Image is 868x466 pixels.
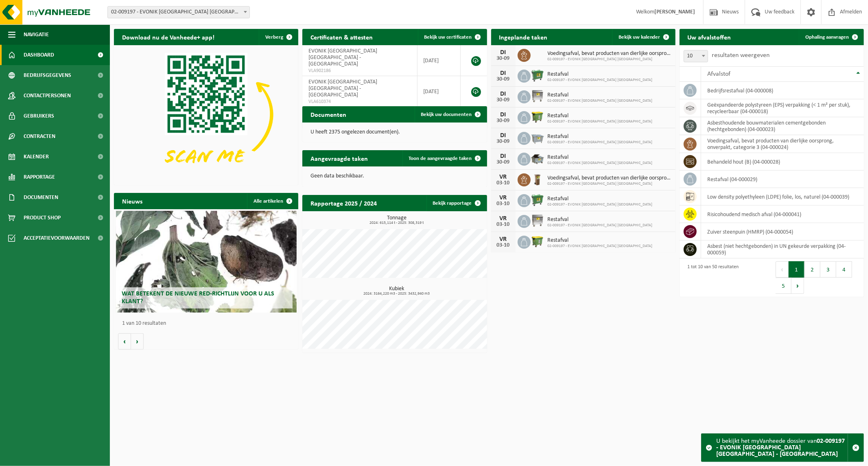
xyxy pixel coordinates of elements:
[548,161,653,166] span: 02-009197 - EVONIK [GEOGRAPHIC_DATA] [GEOGRAPHIC_DATA]
[306,286,487,296] h3: Kubiek
[114,29,223,45] h2: Download nu de Vanheede+ app!
[612,29,675,45] a: Bekijk uw kalender
[122,321,294,326] p: 1 van 10 resultaten
[701,223,864,241] td: zuiver steenpuin (HMRP) (04-000054)
[24,187,58,208] span: Documenten
[409,156,472,161] span: Toon de aangevraagde taken
[418,76,461,107] td: [DATE]
[495,160,512,165] div: 30-09
[302,106,354,122] h2: Documenten
[495,91,512,97] div: DI
[495,132,512,139] div: DI
[680,29,739,45] h2: Uw afvalstoffen
[805,261,820,278] button: 2
[302,195,385,211] h2: Rapportage 2025 / 2024
[716,438,845,457] strong: 02-009197 - EVONIK [GEOGRAPHIC_DATA] [GEOGRAPHIC_DATA] - [GEOGRAPHIC_DATA]
[805,35,849,40] span: Ophaling aanvragen
[548,223,653,228] span: 02-009197 - EVONIK [GEOGRAPHIC_DATA] [GEOGRAPHIC_DATA]
[654,9,695,15] strong: [PERSON_NAME]
[415,106,486,123] a: Bekijk uw documenten
[495,77,512,82] div: 30-09
[24,147,49,167] span: Kalender
[701,188,864,206] td: low density polyethyleen (LDPE) folie, los, naturel (04-000039)
[701,206,864,223] td: risicohoudend medisch afval (04-000041)
[24,106,54,126] span: Gebruikers
[495,70,512,77] div: DI
[491,29,556,45] h2: Ingeplande taken
[108,7,249,18] span: 02-009197 - EVONIK ANTWERPEN NV - ANTWERPEN
[421,112,472,117] span: Bekijk uw documenten
[495,222,512,228] div: 03-10
[306,215,487,225] h3: Tonnage
[712,52,770,59] label: resultaten weergeven
[308,98,411,105] span: VLA610374
[495,56,512,61] div: 30-09
[776,261,789,278] button: Previous
[789,261,805,278] button: 1
[418,29,486,45] a: Bekijk uw certificaten
[716,434,848,462] div: U bekijkt het myVanheede dossier van
[495,195,512,201] div: VR
[531,214,544,228] img: WB-1100-GAL-GY-04
[24,85,71,106] span: Contactpersonen
[308,68,411,74] span: VLA902186
[701,241,864,258] td: asbest (niet hechtgebonden) in UN gekeurde verpakking (04-000059)
[531,131,544,144] img: WB-2500-GAL-GY-01
[531,151,544,165] img: WB-5000-GAL-GY-01
[495,236,512,243] div: VR
[548,113,653,119] span: Restafval
[684,260,739,295] div: 1 tot 10 van 50 resultaten
[24,45,54,65] span: Dashboard
[308,48,377,67] span: EVONIK [GEOGRAPHIC_DATA] [GEOGRAPHIC_DATA] - [GEOGRAPHIC_DATA]
[531,68,544,82] img: WB-0660-HPE-GN-01
[701,82,864,99] td: bedrijfsrestafval (04-000008)
[531,234,544,248] img: WB-1100-HPE-GN-50
[531,193,544,207] img: WB-0660-HPE-GN-01
[820,261,836,278] button: 3
[310,173,479,179] p: Geen data beschikbaar.
[791,278,804,294] button: Next
[707,71,730,77] span: Afvalstof
[548,92,653,98] span: Restafval
[116,211,297,313] a: Wat betekent de nieuwe RED-richtlijn voor u als klant?
[684,50,708,62] span: 10
[495,180,512,186] div: 03-10
[548,140,653,145] span: 02-009197 - EVONIK [GEOGRAPHIC_DATA] [GEOGRAPHIC_DATA]
[495,243,512,248] div: 03-10
[495,174,512,180] div: VR
[306,292,487,296] span: 2024: 3164,220 m3 - 2025: 3432,940 m3
[302,29,381,45] h2: Certificaten & attesten
[548,50,671,57] span: Voedingsafval, bevat producten van dierlijke oorsprong, onverpakt, categorie 3
[619,35,660,40] span: Bekijk uw kalender
[402,150,486,166] a: Toon de aangevraagde taken
[24,126,55,147] span: Contracten
[259,29,297,45] button: Verberg
[24,228,90,248] span: Acceptatievoorwaarden
[308,79,377,98] span: EVONIK [GEOGRAPHIC_DATA] [GEOGRAPHIC_DATA] - [GEOGRAPHIC_DATA]
[799,29,863,45] a: Ophaling aanvragen
[24,24,49,45] span: Navigatie
[701,171,864,188] td: restafval (04-000029)
[548,244,653,249] span: 02-009197 - EVONIK [GEOGRAPHIC_DATA] [GEOGRAPHIC_DATA]
[107,6,250,18] span: 02-009197 - EVONIK ANTWERPEN NV - ANTWERPEN
[418,45,461,76] td: [DATE]
[495,153,512,160] div: DI
[531,89,544,103] img: WB-1100-GAL-GY-04
[114,45,298,184] img: Download de VHEPlus App
[495,118,512,124] div: 30-09
[548,175,671,182] span: Voedingsafval, bevat producten van dierlijke oorsprong, onverpakt, categorie 3
[265,35,283,40] span: Verberg
[24,208,61,228] span: Product Shop
[684,50,708,62] span: 10
[424,35,472,40] span: Bekijk uw certificaten
[548,78,653,83] span: 02-009197 - EVONIK [GEOGRAPHIC_DATA] [GEOGRAPHIC_DATA]
[426,195,486,211] a: Bekijk rapportage
[548,154,653,161] span: Restafval
[114,193,151,209] h2: Nieuws
[701,117,864,135] td: asbesthoudende bouwmaterialen cementgebonden (hechtgebonden) (04-000023)
[701,99,864,117] td: geëxpandeerde polystyreen (EPS) verpakking (< 1 m² per stuk), recycleerbaar (04-000018)
[495,215,512,222] div: VR
[495,139,512,144] div: 30-09
[495,97,512,103] div: 30-09
[776,278,791,294] button: 5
